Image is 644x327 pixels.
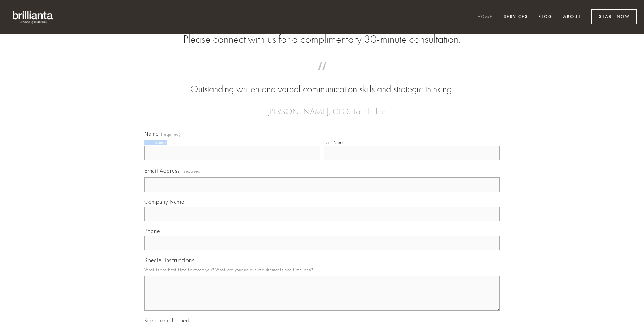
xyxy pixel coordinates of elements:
[183,166,202,176] span: (required)
[144,198,184,205] span: Company Name
[144,257,194,264] span: Special Instructions
[144,167,180,174] span: Email Address
[161,132,181,137] span: (required)
[324,140,345,145] div: Last Name
[559,11,585,23] a: About
[144,130,159,137] span: Name
[144,33,500,46] h2: Please connect with us for a complimentary 30-minute consultation.
[499,11,532,23] a: Services
[144,140,166,145] div: First Name
[591,9,637,24] a: Start Now
[155,96,489,118] figcaption: — [PERSON_NAME], CEO, TouchPlan
[144,227,160,234] span: Phone
[155,69,489,96] blockquote: Outstanding written and verbal communication skills and strategic thinking.
[534,11,557,23] a: Blog
[7,7,59,27] img: brillianta - research, strategy, marketing
[144,317,189,324] span: Keep me informed
[155,69,489,83] span: “
[144,265,500,274] p: What is the best time to reach you? What are your unique requirements and timelines?
[473,11,497,23] a: Home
